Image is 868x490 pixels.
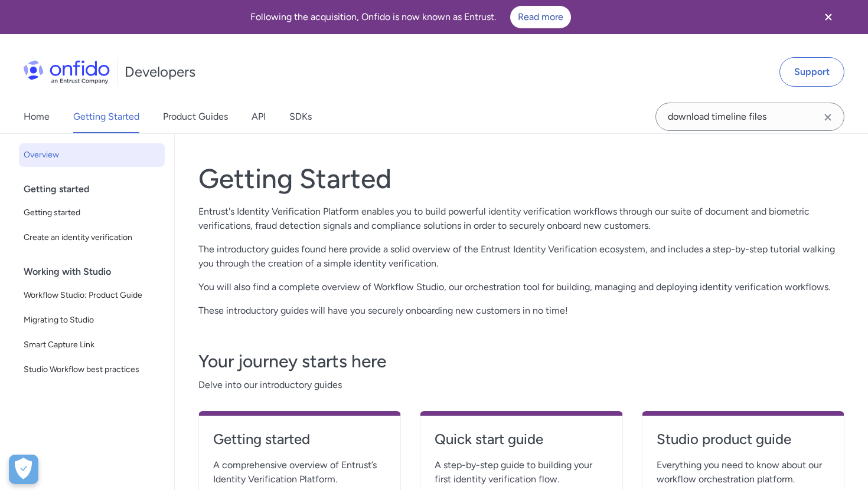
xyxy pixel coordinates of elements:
a: Support [779,57,844,87]
p: These introductory guides will have you securely onboarding new customers in no time! [198,304,844,318]
div: Cookie Preferences [9,455,38,484]
span: Migrating to Studio [24,313,160,327]
h4: Getting started [213,430,386,449]
input: Onfido search input field [655,103,844,131]
a: Getting Started [73,100,139,133]
img: Onfido Logo [24,60,110,84]
a: Workflow Studio: Product Guide [19,284,165,307]
span: A comprehensive overview of Entrust’s Identity Verification Platform. [213,458,386,486]
a: Studio product guide [657,430,830,458]
a: Migrating to Studio [19,308,165,332]
span: Overview [24,148,160,162]
a: Quick start guide [435,430,608,458]
div: Following the acquisition, Onfido is now known as Entrust. [14,6,807,28]
svg: Clear search field button [821,110,835,124]
p: You will also find a complete overview of Workflow Studio, our orchestration tool for building, m... [198,280,844,294]
h3: Your journey starts here [198,350,844,373]
button: Close banner [807,2,850,32]
h4: Quick start guide [435,430,608,449]
p: The introductory guides found here provide a solid overview of the Entrust Identity Verification ... [198,242,844,271]
p: Entrust's Identity Verification Platform enables you to build powerful identity verification work... [198,205,844,233]
h1: Getting Started [198,162,844,195]
a: API [252,100,266,133]
h1: Developers [125,63,195,81]
span: Everything you need to know about our workflow orchestration platform. [657,458,830,486]
span: A step-by-step guide to building your first identity verification flow. [435,458,608,486]
span: Workflow Studio: Product Guide [24,288,160,302]
span: Smart Capture Link [24,338,160,352]
a: Studio Workflow best practices [19,358,165,382]
a: Overview [19,143,165,167]
a: Create an identity verification [19,226,165,249]
a: Getting started [213,430,386,458]
button: Open Preferences [9,455,38,484]
span: Delve into our introductory guides [198,378,844,392]
span: Getting started [24,206,160,220]
a: SDKs [289,100,312,133]
a: Smart Capture Link [19,333,165,357]
span: Create an identity verification [24,231,160,245]
span: Studio Workflow best practices [24,363,160,377]
svg: Close banner [821,10,836,24]
div: Getting started [24,177,169,201]
a: Getting started [19,201,165,225]
h4: Studio product guide [657,430,830,449]
a: Product Guides [163,100,228,133]
div: Working with Studio [24,260,169,284]
a: Read more [510,6,571,28]
a: Home [24,100,50,133]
